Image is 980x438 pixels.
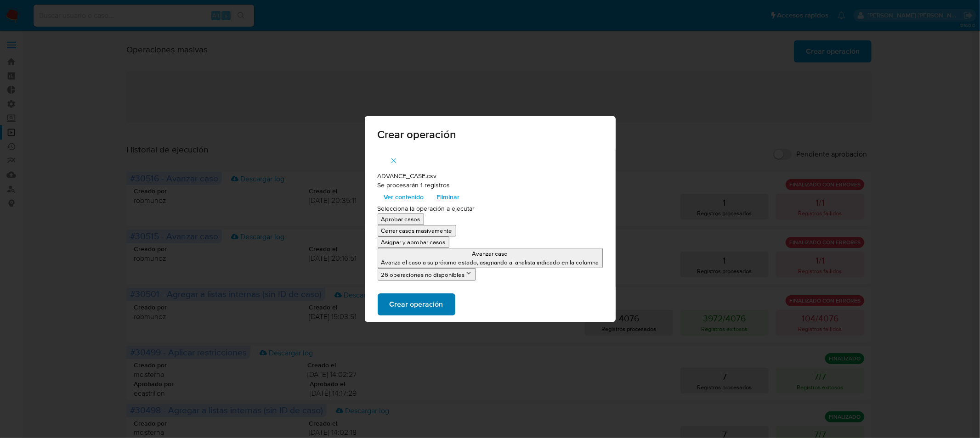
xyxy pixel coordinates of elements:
[378,172,603,181] p: ADVANCE_CASE.csv
[378,268,476,281] button: 26 operaciones no disponibles
[390,294,443,314] span: Crear operación
[381,215,420,224] p: Aprobar casos
[378,129,603,140] span: Crear operación
[381,238,446,247] p: Asignar y aprobar casos
[431,190,466,204] button: Eliminar
[378,213,424,225] button: Aprobar casos
[378,293,455,315] button: Crear operación
[378,236,449,248] button: Asignar y aprobar casos
[381,226,453,235] p: Cerrar casos masivamente
[381,249,599,258] p: Avanzar caso
[378,204,603,213] p: Selecciona la operación a ejecutar
[384,191,424,203] span: Ver contenido
[378,225,456,236] button: Cerrar casos masivamente
[381,258,599,267] p: Avanza el caso a su próximo estado, asignando al analista indicado en la columna
[378,181,603,190] p: Se procesarán 1 registros
[378,248,603,268] button: Avanzar casoAvanza el caso a su próximo estado, asignando al analista indicado en la columna
[437,191,460,203] span: Eliminar
[378,190,431,204] button: Ver contenido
